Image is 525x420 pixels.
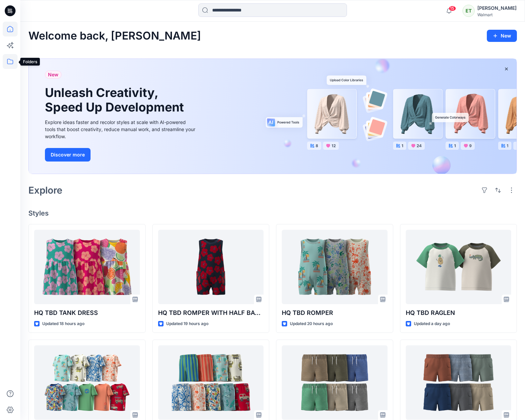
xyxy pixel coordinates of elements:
a: HQ TBD ROMPER WITH HALF BACK MOON [158,230,264,304]
button: New [487,30,517,42]
button: Discover more [45,148,91,162]
h2: Welcome back, [PERSON_NAME] [28,30,201,42]
div: Explore ideas faster and recolor styles at scale with AI-powered tools that boost creativity, red... [45,119,197,140]
p: Updated 19 hours ago [166,320,208,327]
p: HQ TBD ROMPER WITH HALF BACK MOON [158,308,264,318]
p: HQ TBD ROMPER [282,308,387,318]
a: S2648999 - TB TEE SET COLORED [34,345,140,420]
a: HQ TBD ROMPER [282,230,387,304]
a: Discover more [45,148,197,162]
p: HQ TBD RAGLEN [406,308,511,318]
p: Updated 18 hours ago [42,320,84,327]
h4: Styles [28,209,517,217]
p: Updated 20 hours ago [290,320,333,327]
a: HQ TBD TANK DRESS [34,230,140,304]
h2: Explore [28,185,62,196]
a: HQ TBD CARGO SHORT [406,345,511,420]
a: S2648999 - TB SHORT SET COLORED [158,345,264,420]
p: HQ TBD TANK DRESS [34,308,140,318]
div: [PERSON_NAME] [477,4,517,12]
a: HQ TBD BB WOVEN SHORT [282,345,387,420]
span: 15 [449,6,456,11]
h1: Unleash Creativity, Speed Up Development [45,85,187,115]
a: HQ TBD RAGLEN [406,230,511,304]
p: Updated a day ago [414,320,450,327]
div: ET [462,5,475,17]
div: Walmart [477,12,517,17]
span: New [48,71,58,79]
